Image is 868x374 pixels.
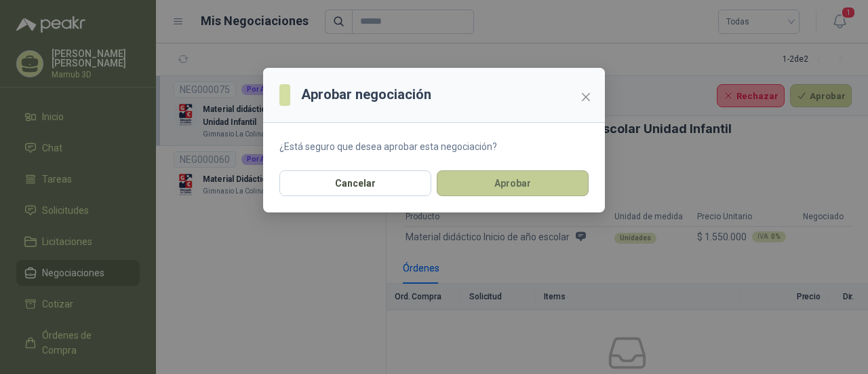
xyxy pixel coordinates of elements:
[263,123,605,170] section: ¿Está seguro que desea aprobar esta negociación?
[580,92,591,102] span: close
[437,170,589,196] button: Aprobar
[575,86,597,108] button: Close
[301,84,431,105] h3: Aprobar negociación
[279,170,431,196] button: Cancelar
